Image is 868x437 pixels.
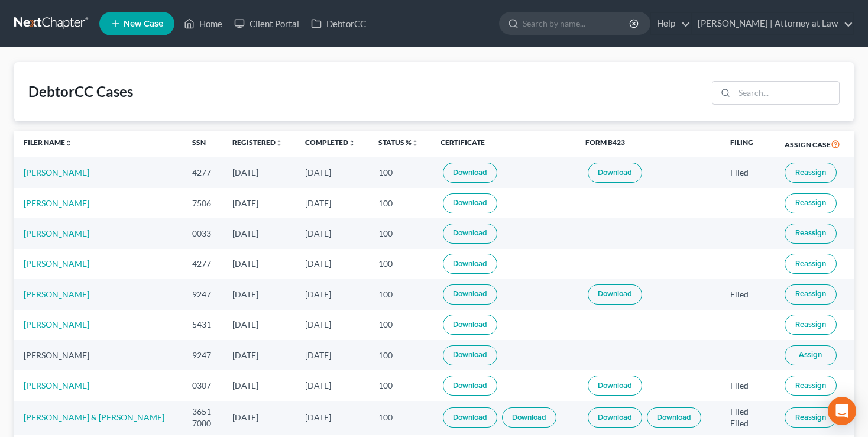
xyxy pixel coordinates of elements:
th: Certificate [431,131,576,158]
a: Download [443,315,497,335]
span: Reassign [795,259,826,268]
td: [DATE] [296,340,369,370]
a: [PERSON_NAME] | Attorney at Law [692,13,853,34]
td: [DATE] [296,370,369,400]
a: Download [443,254,497,274]
td: 100 [369,188,432,218]
a: [PERSON_NAME] [24,167,89,177]
div: 4277 [192,258,213,270]
button: Reassign [785,315,837,335]
span: Reassign [795,228,826,238]
a: [PERSON_NAME] & [PERSON_NAME] [24,412,164,422]
td: 100 [369,279,432,309]
td: [DATE] [223,401,296,435]
a: Download [443,284,497,305]
a: Download [443,193,497,213]
button: Reassign [785,224,837,244]
span: Reassign [795,320,826,329]
td: [DATE] [223,340,296,370]
div: 3651 [192,406,213,417]
a: Home [178,13,228,34]
a: Download [588,376,642,396]
td: [DATE] [296,279,369,309]
span: Reassign [795,289,826,299]
a: Download [443,163,497,183]
a: Download [647,407,701,428]
div: [PERSON_NAME] [24,349,173,361]
div: 4277 [192,167,213,179]
div: Filed [730,167,766,179]
td: [DATE] [223,279,296,309]
div: 5431 [192,319,213,331]
td: [DATE] [223,249,296,279]
button: Reassign [785,254,837,274]
span: Assign [799,350,822,360]
div: Filed [730,417,766,429]
a: Completedunfold_more [305,138,355,147]
button: Reassign [785,407,837,428]
span: Reassign [795,168,826,177]
td: [DATE] [296,188,369,218]
i: unfold_more [276,140,283,147]
input: Search... [734,82,839,104]
button: Reassign [785,376,837,396]
td: [DATE] [223,310,296,340]
td: [DATE] [223,188,296,218]
td: 100 [369,218,432,248]
td: [DATE] [223,370,296,400]
a: Download [443,345,497,365]
td: [DATE] [296,310,369,340]
a: Client Portal [228,13,305,34]
div: 7080 [192,417,213,429]
a: Download [502,407,556,428]
div: 0307 [192,380,213,391]
div: Filed [730,289,766,300]
div: Filed [730,406,766,417]
a: Download [443,224,497,244]
td: 100 [369,249,432,279]
button: Reassign [785,284,837,305]
button: Reassign [785,193,837,213]
td: 100 [369,310,432,340]
a: [PERSON_NAME] [24,380,89,390]
input: Search by name... [523,12,631,34]
div: Filed [730,380,766,391]
div: 9247 [192,349,213,361]
td: 100 [369,157,432,187]
div: 9247 [192,289,213,300]
td: [DATE] [296,157,369,187]
i: unfold_more [65,140,72,147]
td: 100 [369,401,432,435]
td: [DATE] [223,218,296,248]
td: [DATE] [296,401,369,435]
a: [PERSON_NAME] [24,228,89,238]
a: Registeredunfold_more [232,138,283,147]
td: 100 [369,340,432,370]
a: Filer Nameunfold_more [24,138,72,147]
a: Status %unfold_more [378,138,419,147]
button: Assign [785,345,837,365]
th: SSN [183,131,223,158]
td: [DATE] [296,218,369,248]
th: Filing [721,131,775,158]
a: Download [588,407,642,428]
a: Download [588,163,642,183]
a: [PERSON_NAME] [24,258,89,268]
i: unfold_more [412,140,419,147]
span: Reassign [795,413,826,422]
th: Form B423 [576,131,721,158]
a: Help [651,13,691,34]
span: Reassign [795,198,826,208]
a: [PERSON_NAME] [24,198,89,208]
a: Download [588,284,642,305]
a: Download [443,376,497,396]
span: Reassign [795,381,826,390]
a: Download [443,407,497,428]
td: [DATE] [296,249,369,279]
button: Reassign [785,163,837,183]
a: DebtorCC [305,13,372,34]
td: 100 [369,370,432,400]
div: DebtorCC Cases [28,82,133,101]
div: 0033 [192,228,213,239]
td: [DATE] [223,157,296,187]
